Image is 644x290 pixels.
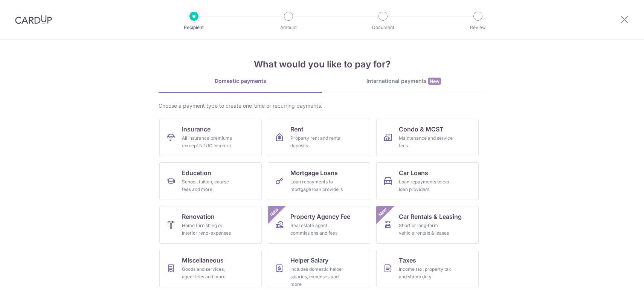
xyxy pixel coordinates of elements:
[399,222,453,237] div: Short or long‑term vehicle rentals & leases
[182,222,236,237] div: Home furnishing or interior reno-expenses
[399,125,444,134] span: Condo & MCST
[166,24,222,31] p: Recipient
[15,15,52,24] img: CardUp
[290,266,345,288] div: Includes domestic helper salaries, expenses and more
[159,119,262,156] a: InsuranceAll insurance premiums (except NTUC Income)
[399,168,428,177] span: Car Loans
[376,119,479,156] a: Condo & MCSTMaintenance and service fees
[290,178,345,193] div: Loan repayments to mortgage loan providers
[399,178,453,193] div: Loan repayments to car loan providers
[290,212,350,221] span: Property Agency Fee
[182,266,236,281] div: Goods and services, agent fees and more
[182,134,236,150] div: All insurance premiums (except NTUC Income)
[17,5,33,12] span: Help
[159,58,485,71] h4: What would you like to pay for?
[450,24,506,31] p: Review
[377,206,389,218] span: New
[290,222,345,237] div: Real estate agent commissions and fees
[376,162,479,200] a: Car LoansLoan repayments to car loan providers
[290,125,304,134] span: Rent
[322,77,485,85] div: International payments
[399,134,453,150] div: Maintenance and service fees
[182,256,224,265] span: Miscellaneous
[182,178,236,193] div: School, tuition, course fees and more
[376,206,479,244] a: Car Rentals & LeasingShort or long‑term vehicle rentals & leasesNew
[182,125,211,134] span: Insurance
[182,168,211,177] span: Education
[290,168,338,177] span: Mortgage Loans
[182,212,215,221] span: Renovation
[399,256,416,265] span: Taxes
[159,162,262,200] a: EducationSchool, tuition, course fees and more
[159,206,262,244] a: RenovationHome furnishing or interior reno-expenses
[159,77,322,85] div: Domestic payments
[399,212,462,221] span: Car Rentals & Leasing
[261,24,316,31] p: Amount
[399,266,453,281] div: Income tax, property tax and stamp duty
[290,134,345,150] div: Property rent and rental deposits
[428,78,441,85] span: New
[268,206,281,218] span: New
[376,250,479,287] a: TaxesIncome tax, property tax and stamp duty
[355,24,411,31] p: Document
[268,250,370,287] a: Helper SalaryIncludes domestic helper salaries, expenses and more
[159,250,262,287] a: MiscellaneousGoods and services, agent fees and more
[159,102,485,110] div: Choose a payment type to create one-time or recurring payments.
[290,256,328,265] span: Helper Salary
[268,119,370,156] a: RentProperty rent and rental deposits
[268,206,370,244] a: Property Agency FeeReal estate agent commissions and feesNew
[268,162,370,200] a: Mortgage LoansLoan repayments to mortgage loan providers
